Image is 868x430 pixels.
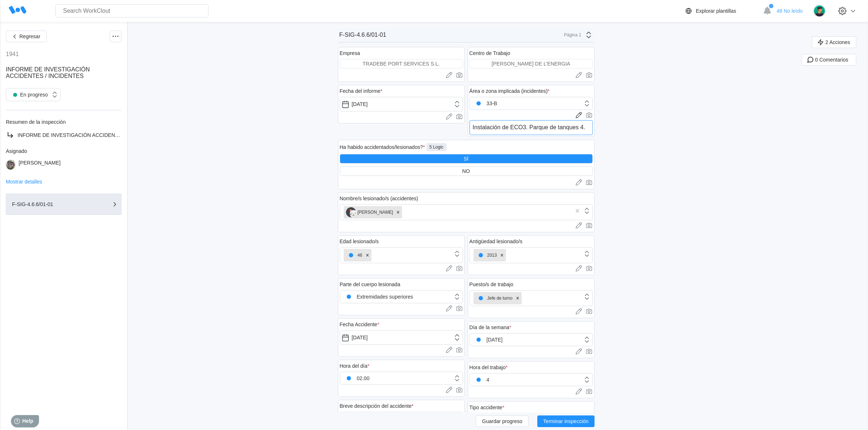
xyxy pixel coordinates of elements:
div: [DATE] [474,335,503,345]
div: Fecha del informe [340,88,383,94]
div: SÍ [464,156,468,162]
div: Nombre/s lesionado/s (accidentes) [340,196,419,201]
button: Regresar [6,31,47,42]
div: 33-B [474,98,498,109]
input: Seleccionar fecha [340,330,463,345]
a: Explorar plantillas [684,7,760,15]
span: 2 Acciones [825,40,850,45]
div: NO [462,168,470,174]
div: 2013 [476,250,497,260]
div: Asignado [6,148,121,154]
div: 02.00 [344,373,370,383]
div: F-SIG-4.6.6/01-01 [339,32,386,38]
img: 2f847459-28ef-4a61-85e4-954d408df519.jpg [6,160,16,170]
span: 48 No leído [776,8,803,14]
button: Terminar inspección [537,415,595,427]
div: Hora del trabajo [470,364,508,370]
img: cat.png [346,207,356,217]
div: Breve descripción del accidente [340,403,414,409]
button: Guardar progreso [476,415,529,427]
input: Seleccionar fecha [340,97,463,111]
span: Regresar [19,34,40,39]
div: 1941 [6,51,19,58]
div: Empresa [340,50,360,56]
img: user.png [813,5,826,17]
div: Hora del día [340,363,370,369]
div: Parte del cuerpo lesionada [340,281,401,287]
div: [PERSON_NAME] [19,160,61,170]
span: INFORME DE INVESTIGACIÓN ACCIDENTES / INCIDENTES [6,66,90,79]
div: Resumen de la inspección [6,119,121,125]
textarea: Instalación de ECO3. Parque de tanques 4. [470,120,593,135]
div: [PERSON_NAME] [346,207,393,217]
div: En progreso [10,90,48,100]
div: Área o zona implicada (incidentes) [470,88,550,94]
button: 0 Comentarios [802,54,856,66]
div: 5 Logic [427,143,447,151]
div: Centro de Trabajo [470,50,510,56]
div: Día de la semana [470,324,511,330]
button: F-SIG-4.6.6/01-01 [6,194,121,215]
div: Puesto/s de trabajo [470,281,514,287]
span: Guardar progreso [482,419,522,424]
div: Explorar plantillas [696,8,736,14]
div: Jefe de turno [476,293,513,303]
div: Ha habido accidentados/lesionados? [340,144,425,150]
a: INFORME DE INVESTIGACIÓN ACCIDENTES / INCIDENTES [6,131,121,139]
button: 2 Acciones [812,36,856,48]
span: INFORME DE INVESTIGACIÓN ACCIDENTES / INCIDENTES [17,132,160,138]
div: F-SIG-4.6.6/01-01 [12,202,85,207]
span: 0 Comentarios [815,57,848,62]
div: Edad lesionado/s [340,238,379,244]
div: Extremidades superiores [344,292,413,302]
div: TRADEBE PORT SERVICES S.L. [363,61,440,67]
div: Página 1 [563,32,581,38]
div: Antigüedad lesionado/s [470,238,523,244]
div: [PERSON_NAME] DE L’ENERGIA [492,61,571,67]
div: 4 [474,375,490,385]
button: Mostrar detalles [6,179,42,184]
div: Fecha Accidente [340,321,379,327]
div: Tipo accidente [470,405,505,410]
div: 46 [346,250,362,260]
span: Terminar inspección [543,419,589,424]
input: Search WorkClout [55,4,209,17]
